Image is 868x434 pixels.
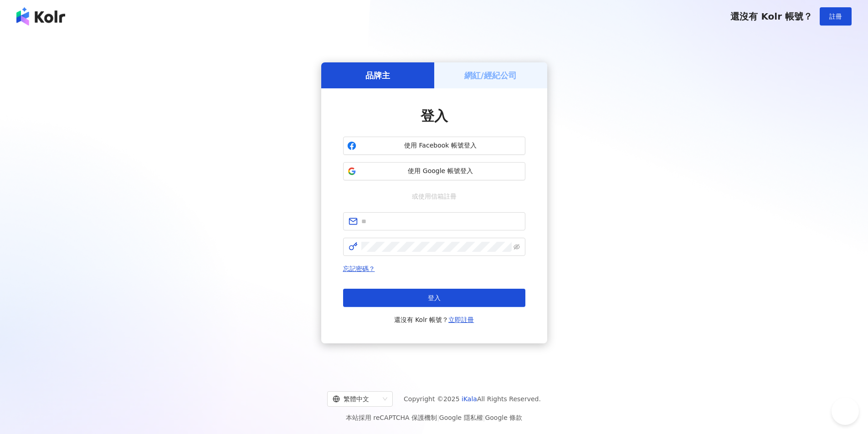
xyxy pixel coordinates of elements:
[333,392,379,406] div: 繁體中文
[343,265,375,272] a: 忘記密碼？
[421,108,448,124] span: 登入
[360,167,521,176] span: 使用 Google 帳號登入
[365,70,390,81] h5: 品牌主
[346,412,522,423] span: 本站採用 reCAPTCHA 保護機制
[343,162,525,180] button: 使用 Google 帳號登入
[820,7,852,26] button: 註冊
[439,414,483,421] a: Google 隱私權
[448,316,474,323] a: 立即註冊
[485,414,522,421] a: Google 條款
[343,289,525,307] button: 登入
[514,244,520,250] span: eye-invisible
[483,414,485,421] span: |
[730,11,812,22] span: 還沒有 Kolr 帳號？
[343,137,525,155] button: 使用 Facebook 帳號登入
[428,294,441,301] span: 登入
[406,191,463,201] span: 或使用信箱註冊
[462,395,477,403] a: iKala
[832,398,859,425] iframe: Help Scout Beacon - Open
[829,13,842,20] span: 註冊
[360,141,521,150] span: 使用 Facebook 帳號登入
[16,7,65,26] img: logo
[404,393,541,404] span: Copyright © 2025 All Rights Reserved.
[394,314,474,325] span: 還沒有 Kolr 帳號？
[464,70,517,81] h5: 網紅/經紀公司
[437,414,439,421] span: |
